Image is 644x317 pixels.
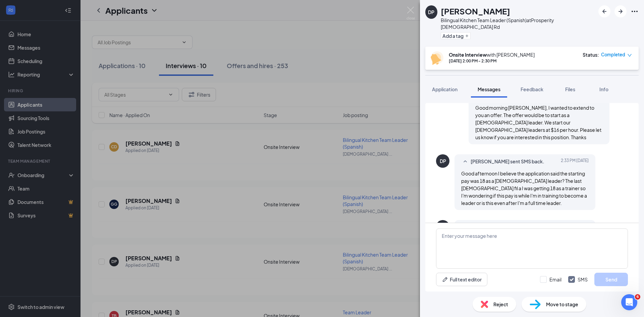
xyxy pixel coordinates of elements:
svg: ArrowLeftNew [600,7,608,15]
span: Feedback [521,86,543,92]
button: Send [594,273,628,286]
span: Reject [493,301,508,308]
span: Good morning [PERSON_NAME], I wanted to extend to you an offer. The offer would be to start as a ... [475,105,601,140]
span: [DATE] 2:33 PM [561,158,589,166]
svg: Plus [465,34,469,38]
span: [PERSON_NAME] sent SMS back. [471,158,544,166]
span: Move to stage [546,301,578,308]
svg: Pen [442,276,448,283]
div: with [PERSON_NAME] [449,51,535,58]
button: PlusAdd a tag [441,32,471,39]
svg: Ellipses [631,7,639,15]
span: 6 [635,294,640,300]
b: Onsite Interview [449,52,487,58]
div: DP [428,9,434,15]
svg: SmallChevronUp [461,158,469,166]
button: Full text editorPen [436,273,487,286]
div: DP [440,158,446,164]
span: Files [565,86,575,92]
span: Application [432,86,458,92]
svg: ArrowRight [616,7,625,15]
span: Good afternoon I believe the application said the starting pay was 18 as a [DEMOGRAPHIC_DATA] lea... [461,170,587,206]
span: Messages [478,86,500,92]
button: ArrowLeftNew [598,5,610,17]
span: down [627,53,632,58]
div: [DATE] 2:00 PM - 2:30 PM [449,58,535,64]
button: ArrowRight [614,5,627,17]
span: Completed [601,51,625,58]
div: Bilingual Kitchen Team Leader (Spanish) at Prosperity [DEMOGRAPHIC_DATA] Rd [441,17,595,30]
iframe: Intercom live chat [621,294,637,310]
div: Status : [583,51,599,58]
span: Info [599,86,608,92]
h1: [PERSON_NAME] [441,5,510,17]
